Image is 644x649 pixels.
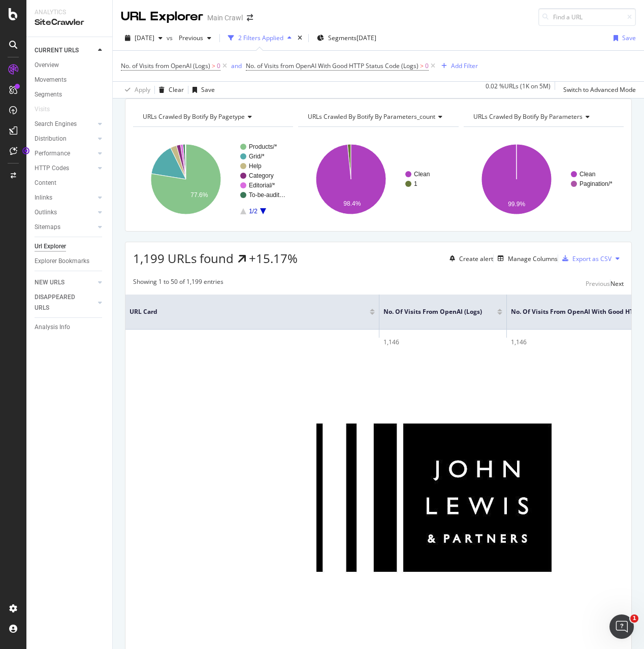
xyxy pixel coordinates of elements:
button: Previous [175,30,215,46]
text: Help [249,163,262,170]
span: vs [167,34,175,42]
svg: A chart. [298,135,458,223]
div: HTTP Codes [35,163,69,174]
text: Products/* [249,143,277,150]
span: Segments [328,34,357,42]
span: 0 [425,59,429,73]
button: [DATE] [121,30,167,46]
div: Switch to Advanced Mode [563,85,636,94]
button: Manage Columns [494,252,558,265]
button: Add Filter [437,60,478,72]
div: Save [201,85,215,94]
div: Previous [586,279,610,288]
h4: URLs Crawled By Botify By parameters_count [306,109,450,125]
a: Segments [35,89,105,100]
text: 1/2 [249,208,257,215]
svg: A chart. [464,135,624,223]
div: Visits [35,104,50,115]
text: To-be-audit… [249,191,285,199]
div: Outlinks [35,207,57,218]
button: Apply [121,82,150,98]
button: Segments[DATE] [313,30,380,46]
text: 99.9% [508,201,525,208]
div: Analytics [35,8,104,17]
a: Analysis Info [35,322,105,333]
div: Showing 1 to 50 of 1,199 entries [133,277,223,289]
span: URLs Crawled By Botify By pagetype [143,112,245,121]
a: CURRENT URLS [35,45,95,56]
div: 1,146 [383,338,502,347]
div: Segments [35,89,62,100]
div: SiteCrawler [35,17,104,28]
div: Manage Columns [508,254,558,263]
button: Next [610,277,624,289]
div: Clear [169,85,184,94]
div: 2 Filters Applied [238,34,283,42]
a: HTTP Codes [35,163,95,174]
iframe: Intercom live chat [609,614,634,639]
a: Distribution [35,134,95,144]
span: URL Card [130,307,367,316]
div: CURRENT URLS [35,45,79,56]
text: 77.6% [190,191,208,199]
a: Performance [35,148,95,159]
div: Distribution [35,134,67,144]
text: Pagination/* [579,180,613,187]
div: [DATE] [357,34,376,42]
div: Explorer Bookmarks [35,256,89,267]
a: NEW URLS [35,277,95,288]
button: Save [609,30,636,46]
div: URL Explorer [121,8,203,25]
span: 1,199 URLs found [133,250,234,267]
span: 0 [217,59,220,73]
text: Clean [414,171,430,178]
div: Content [35,178,56,188]
div: and [231,61,242,70]
div: Search Engines [35,119,77,129]
h4: URLs Crawled By Botify By parameters [471,109,615,125]
a: Explorer Bookmarks [35,256,105,267]
a: Url Explorer [35,241,105,252]
text: 98.4% [344,200,361,207]
text: Clean [579,171,595,178]
div: Movements [35,75,67,85]
text: Grid/* [249,153,265,160]
button: Export as CSV [558,250,611,267]
a: Search Engines [35,119,95,129]
span: URLs Crawled By Botify By parameters_count [308,112,435,121]
a: Outlinks [35,207,95,218]
div: DISAPPEARED URLS [35,292,86,313]
a: Sitemaps [35,222,95,233]
span: URLs Crawled By Botify By parameters [473,112,583,121]
a: Visits [35,104,60,115]
div: Apply [135,85,150,94]
text: Editorial/* [249,182,275,189]
div: Sitemaps [35,222,60,233]
span: > [212,61,215,70]
div: Overview [35,60,59,71]
span: No. of Visits from OpenAI (Logs) [383,307,482,316]
div: Add Filter [451,61,478,70]
div: Create alert [459,254,493,263]
div: 0.02 % URLs ( 1K on 5M ) [486,82,551,98]
div: Url Explorer [35,241,66,252]
span: No. of Visits from OpenAI (Logs) [121,61,210,70]
a: Overview [35,60,105,71]
div: times [296,33,304,43]
button: 2 Filters Applied [224,30,296,46]
button: Previous [586,277,610,289]
div: Main Crawl [207,13,243,23]
button: Clear [155,82,184,98]
text: Category [249,172,274,179]
div: Next [610,279,624,288]
div: arrow-right-arrow-left [247,14,253,21]
span: 1 [630,614,638,623]
a: Content [35,178,105,188]
span: No. of Visits from OpenAI With Good HTTP Status Code (Logs) [246,61,418,70]
input: Find a URL [538,8,636,26]
svg: A chart. [133,135,293,223]
div: NEW URLS [35,277,65,288]
a: Movements [35,75,105,85]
